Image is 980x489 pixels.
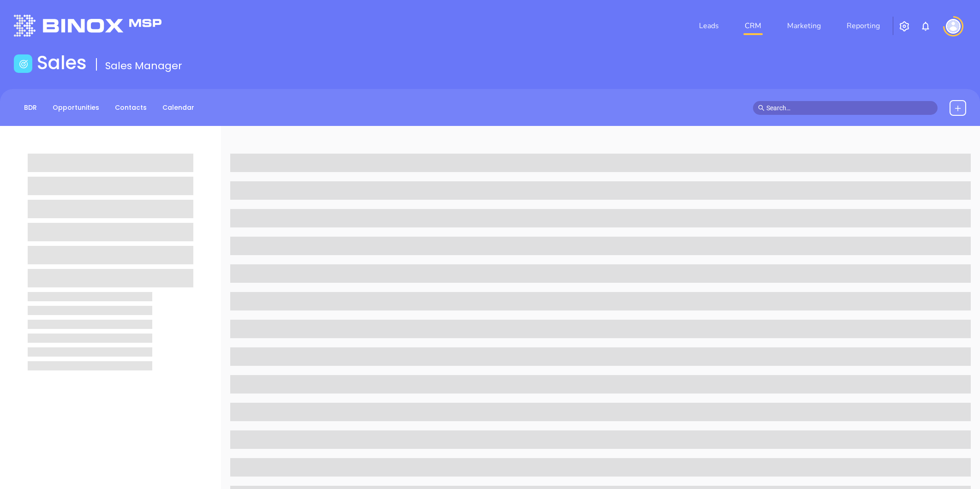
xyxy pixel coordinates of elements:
a: Leads [695,17,723,35]
img: iconNotification [920,21,931,32]
a: CRM [741,17,765,35]
img: iconSetting [899,21,910,32]
a: Contacts [109,100,152,115]
a: Calendar [157,100,200,115]
span: search [758,105,765,111]
a: BDR [18,100,42,115]
img: logo [14,15,161,36]
a: Opportunities [47,100,105,115]
img: user [946,19,961,34]
a: Marketing [783,17,825,35]
h1: Sales [37,52,87,74]
a: Reporting [843,17,884,35]
span: Sales Manager [105,59,182,73]
input: Search… [766,103,932,113]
